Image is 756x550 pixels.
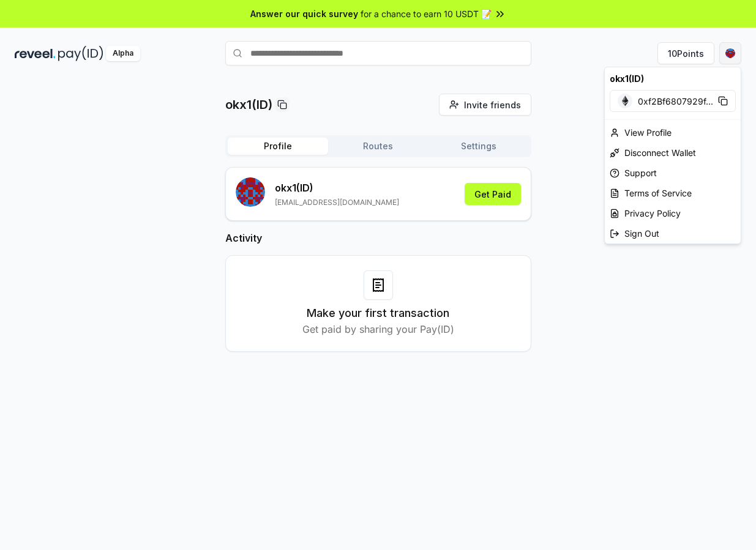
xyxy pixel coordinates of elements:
a: Privacy Policy [605,203,741,223]
span: 0xf2Bf6807929f ... [638,95,713,108]
div: Disconnect Wallet [605,143,741,163]
a: Terms of Service [605,183,741,203]
img: Ethereum [618,94,632,108]
div: Sign Out [605,223,741,243]
div: View Profile [605,122,741,143]
a: Support [605,163,741,183]
div: okx1(ID) [605,67,741,90]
